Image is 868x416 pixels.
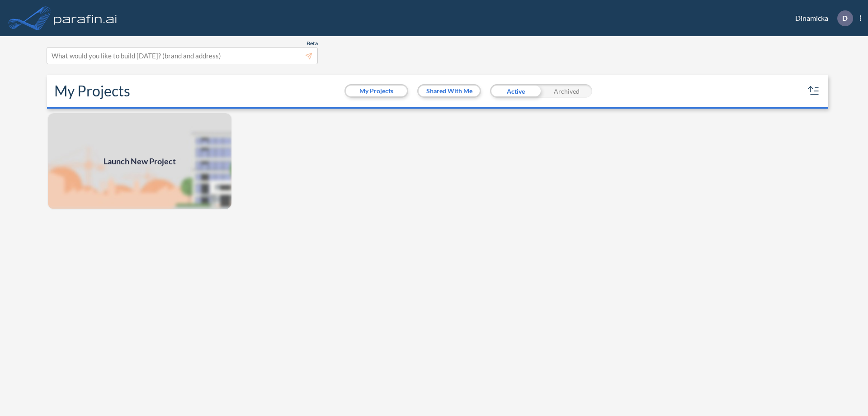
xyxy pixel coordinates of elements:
[419,86,480,96] button: Shared With Me
[782,10,861,26] div: Dinamicka
[842,14,848,22] p: D
[346,86,407,96] button: My Projects
[54,82,130,100] h2: My Projects
[104,155,176,167] span: Launch New Project
[307,40,318,47] span: Beta
[807,84,821,98] button: sort
[47,112,232,210] a: Launch New Project
[490,84,541,98] div: Active
[47,112,232,210] img: add
[52,9,119,27] img: logo
[541,84,592,98] div: Archived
